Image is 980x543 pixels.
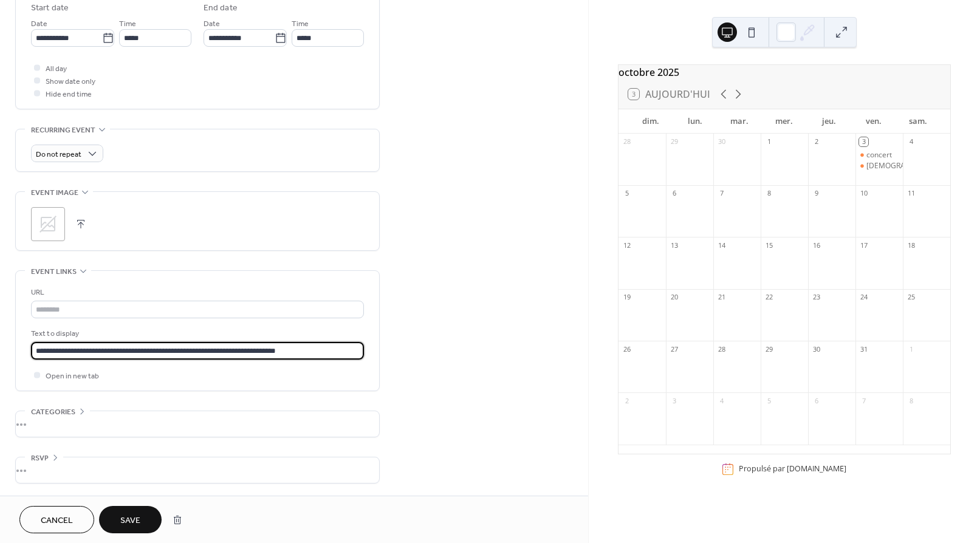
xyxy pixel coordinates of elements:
span: Hide end time [46,88,92,101]
div: 31 [859,344,868,353]
div: 17 [859,241,868,250]
div: 25 [906,293,916,302]
div: 2 [622,396,631,405]
div: Propulsé par [739,464,846,474]
span: Event image [31,186,78,199]
span: Recurring event [31,124,95,137]
div: 30 [717,137,726,146]
div: dim. [628,109,673,134]
div: lun. [673,109,717,134]
div: 10 [859,189,868,198]
div: 11 [906,189,916,198]
div: 8 [764,189,773,198]
div: 18 [906,241,916,250]
span: All day [46,63,67,75]
div: 12 [622,241,631,250]
div: 4 [717,396,726,405]
div: 6 [670,189,679,198]
div: 30 [812,344,821,353]
span: Open in new tab [46,370,99,383]
span: Cancel [41,514,73,527]
div: 16 [812,241,821,250]
div: sam. [896,109,941,134]
button: Cancel [19,506,94,533]
span: Time [119,18,136,30]
div: 7 [717,189,726,198]
div: 3 [670,396,679,405]
div: 2 [812,137,821,146]
div: [DEMOGRAPHIC_DATA] [866,161,947,171]
div: octobre 2025 [618,65,950,80]
div: 3 [859,137,868,146]
span: RSVP [31,452,49,465]
a: [DOMAIN_NAME] [787,464,846,474]
div: Start date [31,2,69,15]
div: 29 [764,344,773,353]
div: 20 [670,293,679,302]
div: Text to display [31,327,362,340]
div: concert [855,150,903,160]
div: URL [31,286,362,299]
div: ; [31,207,65,241]
span: Event links [31,265,77,278]
span: Date [204,18,220,30]
div: 26 [622,344,631,353]
button: Save [99,506,162,533]
div: 28 [622,137,631,146]
div: 24 [859,293,868,302]
div: jeu. [807,109,851,134]
div: 15 [764,241,773,250]
span: Date [31,18,47,30]
div: 6 [812,396,821,405]
div: 9 [812,189,821,198]
div: mar. [718,109,762,134]
div: 19 [622,293,631,302]
div: 8 [906,396,916,405]
div: 28 [717,344,726,353]
div: 22 [764,293,773,302]
div: 5 [764,396,773,405]
span: Time [292,18,309,30]
span: Do not repeat [36,148,81,162]
div: ven. [851,109,896,134]
div: 23 [812,293,821,302]
div: ••• [16,411,379,437]
div: ••• [16,457,379,483]
div: 27 [670,344,679,353]
div: 1 [906,344,916,353]
div: 5 [622,189,631,198]
div: 7 [859,396,868,405]
div: 1 [764,137,773,146]
div: 14 [717,241,726,250]
div: 21 [717,293,726,302]
div: 4 [906,137,916,146]
div: 29 [670,137,679,146]
span: Show date only [46,75,95,88]
div: mer. [762,109,806,134]
span: Categories [31,406,75,418]
div: End date [204,2,238,15]
span: Save [120,514,140,527]
div: sainte chapelle [855,161,903,171]
div: concert [866,150,892,160]
div: 13 [670,241,679,250]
